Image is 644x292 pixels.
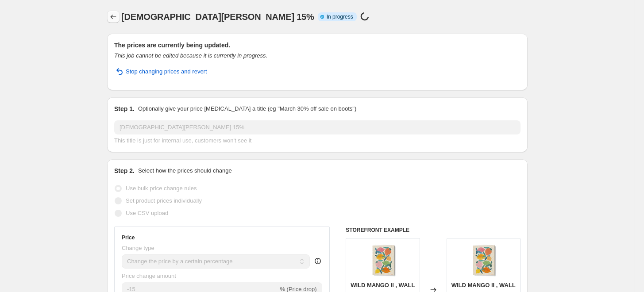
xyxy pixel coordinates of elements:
[109,65,212,79] button: Stop changing prices and revert
[126,210,168,216] span: Use CSV upload
[126,185,197,192] span: Use bulk price change rules
[121,12,314,22] span: [DEMOGRAPHIC_DATA][PERSON_NAME] 15%
[346,227,521,234] h6: STOREFRONT EXAMPLE
[114,137,251,144] span: This title is just for internal use, customers won't see it
[126,197,202,204] span: Set product prices individually
[114,166,135,175] h2: Step 2.
[122,245,154,251] span: Change type
[327,13,353,20] span: In progress
[466,243,501,278] img: Wild-Mango-ii-by-Kristian-Gallagher-Wall-Art-Prints-in-Gallery-Wrap_80x.jpg
[114,104,135,113] h2: Step 1.
[138,166,232,175] p: Select how the prices should change
[313,257,322,265] div: help
[114,41,521,50] h2: The prices are currently being updated.
[107,11,120,23] button: Price change jobs
[114,52,267,59] i: This job cannot be edited because it is currently in progress.
[365,243,401,278] img: Wild-Mango-ii-by-Kristian-Gallagher-Wall-Art-Prints-in-Gallery-Wrap_80x.jpg
[138,104,356,113] p: Optionally give your price [MEDICAL_DATA] a title (eg "March 30% off sale on boots")
[122,234,135,241] h3: Price
[126,67,207,76] span: Stop changing prices and revert
[114,120,521,134] input: 30% off holiday sale
[122,273,176,279] span: Price change amount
